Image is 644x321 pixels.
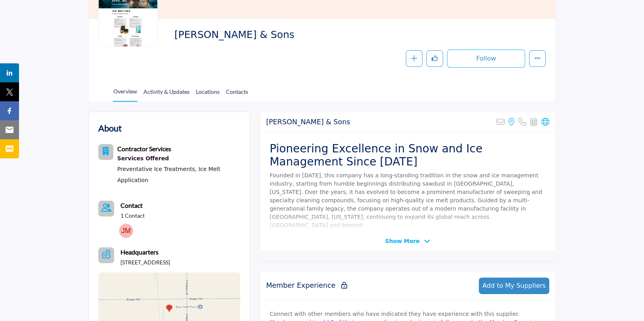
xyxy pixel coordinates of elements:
a: Overview [113,87,138,102]
h2: Pioneering Excellence in Snow and Ice Management Since [DATE] [269,142,546,169]
div: Services Offered refers to the specific products, assistance, or expertise a business provides to... [117,154,241,164]
b: Contact [120,201,143,209]
a: Activity & Updates [143,87,190,101]
button: Follow [447,49,525,68]
b: Contractor Services [117,145,171,152]
h2: About [98,122,122,135]
a: Link of redirect to contact page [98,201,114,217]
img: James M. [119,224,133,238]
button: Add to My Suppliers [479,277,549,294]
p: [STREET_ADDRESS] [120,258,170,266]
h2: Frank Miller & Sons [266,118,350,126]
b: Headquarters [120,247,159,257]
button: Like [426,50,443,67]
button: Contact-Employee Icon [98,201,114,217]
a: Contacts [225,87,248,101]
a: Preventative Ice Treatments, [117,166,197,172]
span: Add to My Suppliers [482,282,546,289]
button: Category Icon [98,144,113,160]
span: Frank Miller & Sons [174,28,353,42]
h2: Member Experience [266,281,347,290]
a: Contact [120,201,143,210]
p: Founded in [DATE], this company has a long-standing tradition in the snow and ice management indu... [269,171,546,230]
a: Services Offered [117,154,241,164]
a: Ice Melt Application [117,166,220,183]
a: Locations [195,87,220,101]
button: Headquarter icon [98,247,114,263]
button: More details [529,50,546,67]
a: 1 Contact [120,212,145,220]
span: Show More [385,237,419,245]
a: Contractor Services [117,146,171,152]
